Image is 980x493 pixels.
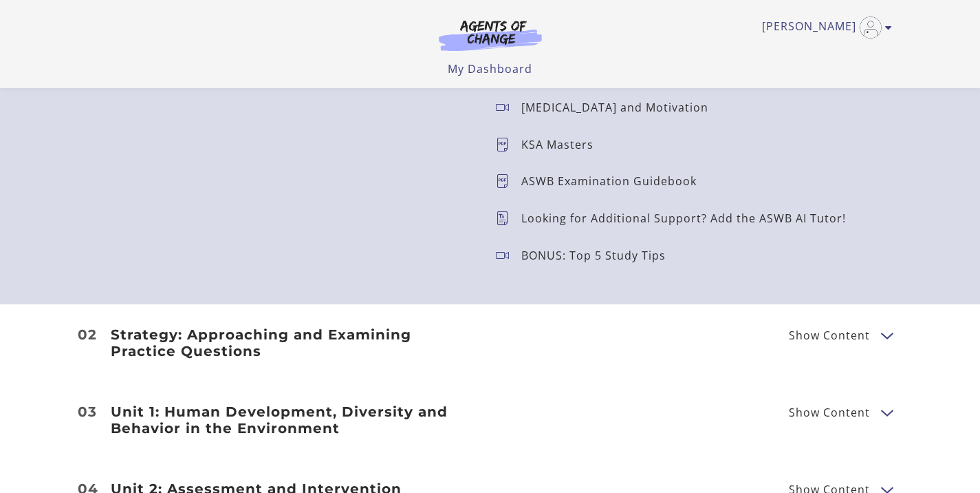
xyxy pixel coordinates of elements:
[789,407,870,418] span: Show Content
[521,139,605,150] p: KSA Masters
[762,17,885,39] a: Toggle menu
[521,213,857,224] p: Looking for Additional Support? Add the ASWB AI Tutor!
[78,405,97,419] span: 03
[789,330,870,341] span: Show Content
[78,328,97,342] span: 02
[448,61,532,76] a: My Dashboard
[881,326,892,344] button: Show Content
[111,403,474,437] h3: Unit 1: Human Development, Diversity and Behavior in the Environment
[521,102,719,113] p: [MEDICAL_DATA] and Motivation
[521,250,677,261] p: BONUS: Top 5 Study Tips
[881,403,892,421] button: Show Content
[521,176,708,187] p: ASWB Examination Guidebook
[424,19,556,51] img: Agents of Change Logo
[111,326,474,359] h3: Strategy: Approaching and Examining Practice Questions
